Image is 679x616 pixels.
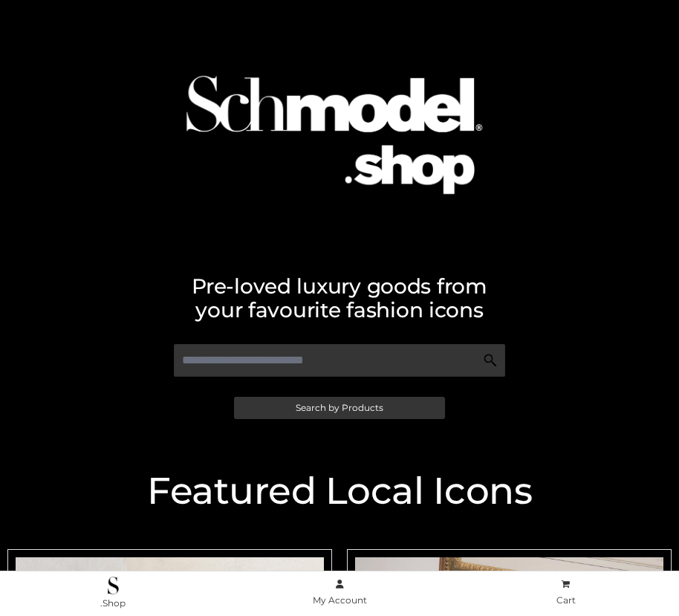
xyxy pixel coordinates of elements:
[452,576,679,609] a: Cart
[313,594,367,606] span: My Account
[100,597,126,609] span: .Shop
[227,576,453,609] a: My Account
[483,353,498,368] img: Search Icon
[7,274,672,322] h2: Pre-loved luxury goods from your favourite fashion icons
[234,397,445,419] a: Search by Products
[296,403,383,412] span: Search by Products
[108,577,119,594] img: .Shop
[556,594,576,606] span: Cart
